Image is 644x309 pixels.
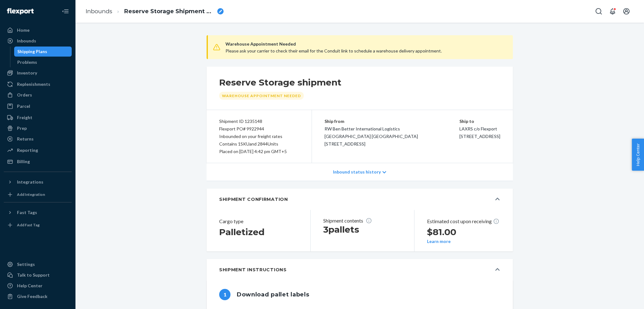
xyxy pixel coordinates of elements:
[4,25,72,35] a: Home
[4,123,72,133] a: Prep
[14,47,72,57] a: Shipping Plans
[333,169,381,175] p: Inbound status history
[17,272,50,278] div: Talk to Support
[427,226,500,238] h2: $81.00
[225,40,505,48] span: Warehouse Appointment Needed
[4,79,72,89] a: Replenishments
[620,5,633,18] button: Open account menu
[86,8,112,15] a: Inbounds
[17,48,47,55] div: Shipping Plans
[124,8,215,16] span: Reserve Storage Shipment STIba59145046
[323,224,397,235] h1: 3 pallets
[4,220,72,230] a: Add Fast Tag
[17,192,45,197] div: Add Integration
[4,177,72,187] button: Integrations
[4,259,72,269] a: Settings
[4,113,72,123] a: Freight
[219,92,304,100] div: Warehouse Appointment Needed
[4,145,72,155] a: Reporting
[237,288,309,301] h1: Download pallet labels
[219,148,299,155] div: Placed on [DATE] 4:42 pm GMT+5
[17,92,32,98] div: Orders
[4,157,72,167] a: Billing
[207,189,513,210] button: SHIPMENT CONFIRMATION
[427,239,451,244] button: Learn more
[219,140,299,148] div: Contains 1 SKU and 2844 Units
[17,70,37,76] div: Inventory
[219,125,299,133] div: Flexport PO# 9922944
[459,134,500,139] span: [STREET_ADDRESS]
[4,68,72,78] a: Inventory
[219,133,299,140] div: Inbounded on your freight rates
[17,147,38,153] div: Reporting
[592,5,605,18] button: Open Search Box
[17,103,30,109] div: Parcel
[4,90,72,100] a: Orders
[325,118,459,125] p: Ship from
[632,139,644,171] button: Help Center
[219,226,293,238] h2: Palletized
[17,125,27,131] div: Prep
[207,259,513,280] button: Shipment Instructions
[606,5,619,18] button: Open notifications
[14,57,72,67] a: Problems
[459,125,500,133] p: LAXRS c/o Flexport
[17,81,50,87] div: Replenishments
[17,293,47,300] div: Give Feedback
[219,218,293,225] header: Cargo type
[17,114,32,121] div: Freight
[80,2,229,21] ol: breadcrumbs
[7,8,34,14] img: Flexport logo
[17,222,40,228] div: Add Fast Tag
[59,5,72,18] button: Close Navigation
[4,134,72,144] a: Returns
[4,281,72,291] a: Help Center
[4,190,72,200] a: Add Integration
[325,126,418,146] span: RW Ben Better International Logistics [GEOGRAPHIC_DATA] [GEOGRAPHIC_DATA] [STREET_ADDRESS]
[17,179,43,185] div: Integrations
[17,209,37,216] div: Fast Tags
[17,59,37,65] div: Problems
[219,267,287,273] h5: Shipment Instructions
[219,77,341,88] h2: Reserve Storage shipment
[17,136,34,142] div: Returns
[323,218,397,224] p: Shipment contents
[219,118,299,125] div: Shipment ID 1235148
[459,118,500,125] p: Ship to
[17,261,35,268] div: Settings
[219,289,230,300] span: 1
[17,38,36,44] div: Inbounds
[17,158,30,165] div: Billing
[4,207,72,218] button: Fast Tags
[4,270,72,280] a: Talk to Support
[427,218,500,225] p: Estimated cost upon receiving
[4,291,72,301] button: Give Feedback
[219,196,288,202] h5: SHIPMENT CONFIRMATION
[225,48,442,53] span: Please ask your carrier to check their email for the Conduit link to schedule a warehouse deliver...
[4,36,72,46] a: Inbounds
[17,283,42,289] div: Help Center
[4,101,72,111] a: Parcel
[17,27,30,33] div: Home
